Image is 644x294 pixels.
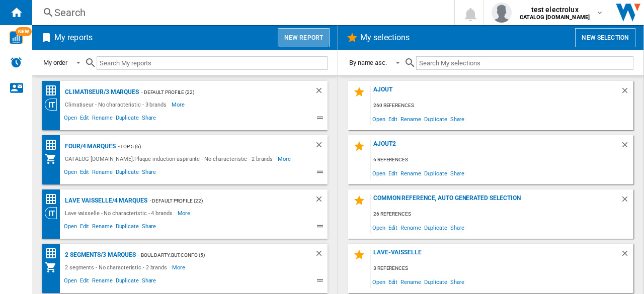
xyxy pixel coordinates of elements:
[449,112,466,126] span: Share
[140,222,158,234] span: Share
[78,167,91,179] span: Edit
[620,194,633,208] div: Delete
[387,221,399,234] span: Edit
[62,276,78,288] span: Open
[371,100,633,112] div: 260 references
[520,5,590,15] span: test electrolux
[371,208,633,221] div: 26 references
[43,59,67,66] div: My order
[139,86,294,99] div: - Default profile (22)
[314,249,328,261] div: Delete
[371,112,387,126] span: Open
[314,86,328,99] div: Delete
[114,276,140,288] span: Duplicate
[78,276,91,288] span: Edit
[178,207,192,219] span: More
[136,249,294,261] div: - Boul.Darty.But.Confo (5)
[45,139,62,151] div: Price Matrix
[91,222,114,234] span: Rename
[416,56,633,70] input: Search My selections
[78,113,91,125] span: Edit
[114,167,140,179] span: Duplicate
[449,221,466,234] span: Share
[140,276,158,288] span: Share
[520,14,590,21] b: CATALOG [DOMAIN_NAME]
[54,6,428,20] div: Search
[116,140,294,153] div: - Top 5 (6)
[16,27,32,36] span: NEW
[140,167,158,179] span: Share
[492,3,512,23] img: profile.jpg
[449,166,466,180] span: Share
[314,140,328,153] div: Delete
[97,56,328,70] input: Search My reports
[45,84,62,97] div: Price Matrix
[371,86,620,100] div: AJOUT
[62,99,172,111] div: Climatiseur - No characteristic - 3 brands
[91,276,114,288] span: Rename
[78,222,91,234] span: Edit
[62,249,136,261] div: 2 segments/3 marques
[62,207,178,219] div: Lave vaisselle - No characteristic - 4 brands
[114,113,140,125] span: Duplicate
[45,247,62,260] div: Price Matrix
[62,86,139,99] div: Climatiseur/3 marques
[62,140,116,153] div: Four/4 marques
[371,221,387,234] span: Open
[172,99,186,111] span: More
[278,28,330,47] button: New report
[399,221,422,234] span: Rename
[387,275,399,288] span: Edit
[62,194,147,207] div: Lave vaisselle/4 marques
[620,86,633,100] div: Delete
[10,56,22,68] img: alerts-logo.svg
[45,207,62,219] div: Category View
[423,112,449,126] span: Duplicate
[314,194,328,207] div: Delete
[45,261,62,273] div: My Assortment
[371,249,620,262] div: lave-vaisselle
[10,31,23,44] img: wise-card.svg
[423,166,449,180] span: Duplicate
[358,28,412,47] h2: My selections
[399,166,422,180] span: Rename
[52,28,95,47] h2: My reports
[371,166,387,180] span: Open
[147,194,294,207] div: - Default profile (22)
[371,154,633,166] div: 6 references
[371,262,633,275] div: 3 references
[399,112,422,126] span: Rename
[423,221,449,234] span: Duplicate
[91,167,114,179] span: Rename
[620,249,633,262] div: Delete
[62,153,278,165] div: CATALOG [DOMAIN_NAME]:Plaque induction aspirante - No characteristic - 2 brands
[45,153,62,165] div: My Assortment
[575,28,635,47] button: New selection
[371,275,387,288] span: Open
[449,275,466,288] span: Share
[399,275,422,288] span: Rename
[62,261,172,273] div: 2 segments - No characteristic - 2 brands
[62,222,78,234] span: Open
[91,113,114,125] span: Rename
[371,194,620,208] div: Common reference, auto generated selection
[387,166,399,180] span: Edit
[45,99,62,111] div: Category View
[387,112,399,126] span: Edit
[45,193,62,206] div: Price Matrix
[114,222,140,234] span: Duplicate
[172,261,187,273] span: More
[140,113,158,125] span: Share
[62,113,78,125] span: Open
[278,153,292,165] span: More
[62,167,78,179] span: Open
[371,140,620,154] div: AJOUT2
[620,140,633,154] div: Delete
[349,59,387,66] div: By name asc.
[423,275,449,288] span: Duplicate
